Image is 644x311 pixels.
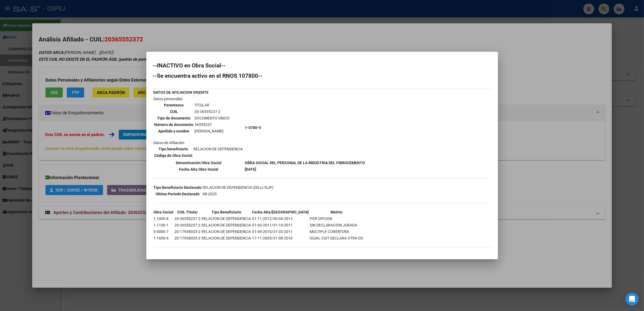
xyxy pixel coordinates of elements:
[153,216,174,222] td: 1-1000-8
[194,102,230,108] td: TITULAR
[310,209,364,215] th: Motivo
[202,216,252,222] td: RELACION DE DEPENDENCIA
[245,161,365,165] b: OBRA SOCIAL DEL PERSONAL DE LA INDUSTRIA DEL FIBROCEMENTO
[174,209,201,215] th: CUIL Titular
[252,216,309,222] td: 01-11-2012/30-04-2013
[202,235,252,241] td: RELACION DE DEPENDENCIA
[153,96,244,159] td: Datos personales Datos de Afiliación
[154,90,209,95] b: DATOS DE AFILIACION VIGENTE
[154,122,194,128] th: Número de documento
[154,153,193,158] th: Código de Obra Social
[154,102,194,108] th: Parentesco
[153,184,202,190] th: Tipo Beneficiario Declarado
[194,128,230,134] td: [PERSON_NAME]
[203,191,274,197] td: 08-2025
[245,167,256,171] b: [DATE]
[154,115,194,121] th: Tipo de documento
[174,235,201,241] td: 20-17938033-2
[202,229,252,235] td: RELACION DE DEPENDENCIA
[153,160,244,166] th: Denominación Obra Social
[154,146,193,152] th: Tipo beneficiario
[153,222,174,228] td: 1-1100-1
[202,222,252,228] td: RELACION DE DEPENDENCIA
[174,222,201,228] td: 20-36555237-2
[193,146,243,152] td: RELACION DE DEPENDENCIA
[153,209,174,215] th: Obra Social
[153,191,202,197] th: Ultimo Período Declarado
[153,73,491,79] h2: --Se encuentra activo en el RNOS 107800--
[245,125,261,130] b: 1-0780-0
[202,209,252,215] th: Tipo Beneficiario
[252,222,309,228] td: 01-03-2011/31-10-2011
[154,109,194,115] th: CUIL
[154,128,194,134] th: Apellido y nombre
[153,235,174,241] td: 1-1600-6
[203,184,274,190] td: RELACION DE DEPENDENCIA (DDJJ SIJP)
[153,229,174,235] td: 5-0080-7
[174,216,201,222] td: 20-36555237-2
[310,222,364,228] td: SIN DECLARACION JURADA
[252,209,309,215] th: Fecha Alta/[GEOGRAPHIC_DATA]
[153,166,244,172] th: Fecha Alta Obra Social
[194,109,230,115] td: 20-36555237-2
[174,229,201,235] td: 20-17938033-2
[194,115,230,121] td: DOCUMENTO UNICO
[310,216,364,222] td: POR OPCION
[252,229,309,235] td: 01-09-2010/31-03-2011
[252,235,309,241] td: 17-11-2005/31-08-2010
[310,235,364,241] td: IGUAL CUIT DECLARA OTRA OS
[153,63,491,68] h2: --INACTIVO en Obra Social--
[310,229,364,235] td: MULTIPLE COBERTURA
[194,122,230,128] td: 36555237
[626,293,639,306] div: Open Intercom Messenger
